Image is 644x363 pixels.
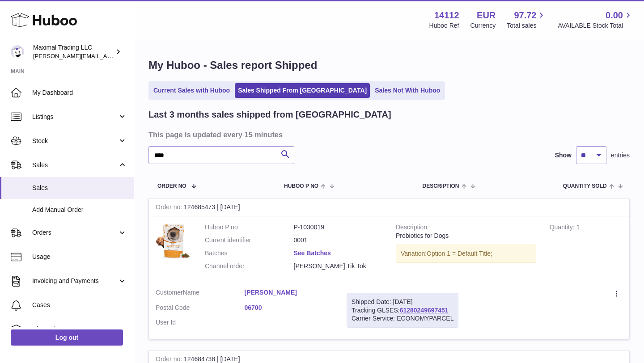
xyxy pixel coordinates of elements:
span: Invoicing and Payments [32,277,118,285]
a: 61280249697451 [400,307,449,314]
img: ProbioticsInfographicsDesign-01.jpg [156,223,191,259]
dt: Huboo P no [205,223,294,232]
span: Total sales [507,21,547,30]
span: Huboo P no [284,183,318,189]
div: Probiotics for Dogs [396,232,536,240]
div: Currency [470,21,496,30]
strong: EUR [477,9,496,21]
span: Sales [32,184,127,192]
a: 06700 [245,304,334,312]
span: My Dashboard [32,89,127,97]
a: See Batches [294,249,331,257]
dt: Current identifier [205,236,294,245]
span: AVAILABLE Stock Total [558,21,633,30]
h2: Last 3 months sales shipped from [GEOGRAPHIC_DATA] [148,109,391,121]
span: Option 1 = Default Title; [427,250,492,257]
span: Sales [32,161,118,169]
div: Shipped Date: [DATE] [352,298,453,306]
strong: Quantity [550,224,576,233]
a: Current Sales with Huboo [150,83,233,98]
div: Maximal Trading LLC [33,43,114,60]
a: Log out [11,329,123,346]
div: Tracking GLSES: [347,293,458,328]
dd: [PERSON_NAME] Tik Tok [294,262,383,270]
a: Sales Not With Huboo [372,83,443,98]
span: Listings [32,113,118,121]
span: Channels [32,325,127,333]
span: 97.72 [514,9,536,21]
dt: Postal Code [156,304,245,314]
span: Order No [157,183,186,189]
div: Carrier Service: ECONOMYPARCEL [352,314,453,323]
span: entries [611,151,630,160]
span: [PERSON_NAME][EMAIL_ADDRESS][DOMAIN_NAME] [33,52,179,59]
dd: 0001 [294,236,383,245]
dt: Name [156,288,245,299]
strong: 14112 [434,9,459,21]
h1: My Huboo - Sales report Shipped [148,58,630,72]
a: 0.00 AVAILABLE Stock Total [558,9,633,30]
span: 0.00 [606,9,623,21]
span: Usage [32,253,127,261]
dd: P-1030019 [294,223,383,232]
dt: User Id [156,318,245,327]
a: [PERSON_NAME] [245,288,334,297]
span: Description [422,183,459,189]
span: Customer [156,289,183,296]
div: Variation: [396,245,536,263]
dt: Channel order [205,262,294,270]
label: Show [555,151,572,160]
div: Huboo Ref [429,21,459,30]
h3: This page is updated every 15 minutes [148,130,627,139]
span: Cases [32,301,127,309]
strong: Order no [156,203,184,213]
td: 1 [543,216,629,282]
a: 97.72 Total sales [507,9,547,30]
div: 124685473 | [DATE] [149,198,629,216]
span: Quantity Sold [563,183,607,189]
dt: Batches [205,249,294,257]
img: scott@scottkanacher.com [11,45,24,59]
span: Stock [32,137,118,145]
a: Sales Shipped From [GEOGRAPHIC_DATA] [235,83,370,98]
span: Add Manual Order [32,206,127,214]
span: Orders [32,228,118,237]
strong: Description [396,224,429,233]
